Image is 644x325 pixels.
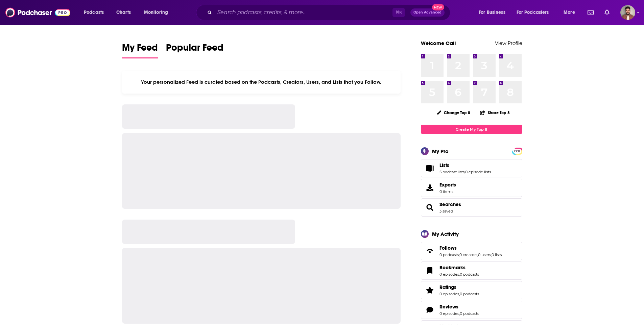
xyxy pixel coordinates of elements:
a: 0 podcasts [460,272,479,277]
a: 5 podcast lists [439,170,464,174]
button: Show profile menu [620,5,635,20]
a: Show notifications dropdown [585,7,596,18]
a: 3 saved [439,209,453,214]
a: Lists [423,164,437,173]
a: Exports [421,179,522,197]
span: Ratings [421,281,522,299]
span: 0 items [439,189,456,194]
a: 0 podcasts [439,252,459,257]
span: , [464,170,465,174]
a: My Feed [122,42,158,58]
a: 0 episodes [439,311,459,316]
a: 0 creators [459,252,477,257]
button: Open AdvancedNew [410,8,445,17]
span: Podcasts [84,8,104,17]
span: Reviews [421,301,522,319]
button: Change Top 8 [433,108,475,117]
button: open menu [512,7,559,18]
a: 0 podcasts [460,292,479,296]
span: My Feed [122,42,158,57]
a: Follows [423,246,437,256]
a: Create My Top 8 [421,125,522,134]
a: Reviews [439,304,479,310]
a: Ratings [423,285,437,295]
button: open menu [79,7,113,18]
span: Popular Feed [166,42,223,57]
span: Logged in as calmonaghan [620,5,635,20]
span: Monitoring [144,8,168,17]
a: Follows [439,245,502,251]
a: Searches [439,201,461,207]
span: More [564,8,575,17]
a: Bookmarks [439,265,479,271]
span: , [459,292,460,296]
a: Charts [112,7,135,18]
span: For Business [479,8,505,17]
div: Your personalized Feed is curated based on the Podcasts, Creators, Users, and Lists that you Follow. [122,71,401,94]
span: Bookmarks [421,261,522,280]
a: 0 episode lists [465,170,491,174]
span: Lists [439,162,449,168]
span: Lists [421,159,522,177]
span: Bookmarks [439,265,466,271]
a: Lists [439,162,491,168]
span: Follows [421,242,522,260]
a: Bookmarks [423,266,437,275]
a: Reviews [423,305,437,315]
a: Popular Feed [166,42,223,58]
span: Ratings [439,284,456,290]
a: 0 podcasts [460,311,479,316]
a: Searches [423,203,437,212]
button: Share Top 8 [480,106,510,119]
div: My Activity [432,231,459,237]
span: PRO [513,149,521,154]
span: For Podcasters [517,8,549,17]
span: , [459,311,460,316]
a: 0 episodes [439,292,459,296]
div: My Pro [432,148,449,154]
img: Podchaser - Follow, Share and Rate Podcasts [5,6,70,19]
div: Search podcasts, credits, & more... [202,5,457,20]
span: Follows [439,245,457,251]
span: Searches [421,198,522,217]
a: 0 episodes [439,272,459,277]
span: New [432,4,444,10]
span: Exports [423,183,437,193]
a: Welcome Cal! [421,40,456,46]
a: Show notifications dropdown [602,7,612,18]
a: Ratings [439,284,479,290]
span: , [459,252,459,257]
span: Reviews [439,304,458,310]
button: open menu [139,7,177,18]
button: open menu [559,7,583,18]
span: , [459,272,460,277]
span: Exports [439,182,456,188]
span: Open Advanced [413,11,442,14]
span: Charts [116,8,131,17]
img: User Profile [620,5,635,20]
input: Search podcasts, credits, & more... [215,7,392,18]
span: , [477,252,478,257]
a: 0 lists [492,252,502,257]
a: View Profile [495,40,522,46]
a: 0 users [478,252,491,257]
span: ⌘ K [392,8,405,17]
span: , [491,252,492,257]
a: PRO [513,148,521,153]
button: open menu [474,7,514,18]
